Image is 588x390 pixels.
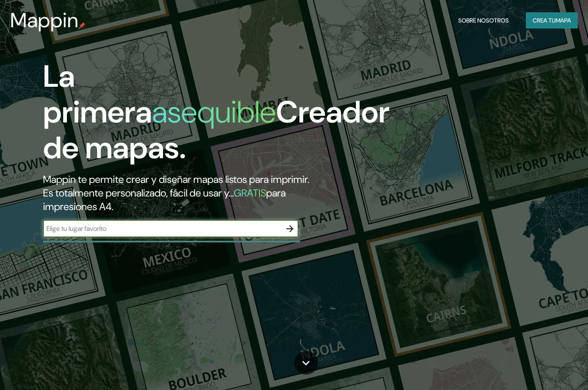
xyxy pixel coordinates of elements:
font: Creador de mapas. [43,92,390,168]
font: asequible [152,92,276,132]
font: Mappin [10,7,79,34]
font: para impresiones A4. [43,186,286,213]
font: Crea tu [533,17,556,24]
iframe: Help widget launcher [512,357,579,381]
font: La primera [43,57,152,132]
button: Sobre nosotros [455,12,512,28]
font: Es totalmente personalizado, fácil de usar y... [43,186,234,199]
font: GRATIS [234,186,266,199]
font: mapa [556,17,571,24]
img: pin de mapeo [79,22,86,29]
font: Sobre nosotros [458,17,509,24]
button: Crea tumapa [526,12,578,28]
input: Elige tu lugar favorito [43,224,281,233]
font: Mappin te permite crear y diseñar mapas listos para imprimir. [43,173,309,186]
